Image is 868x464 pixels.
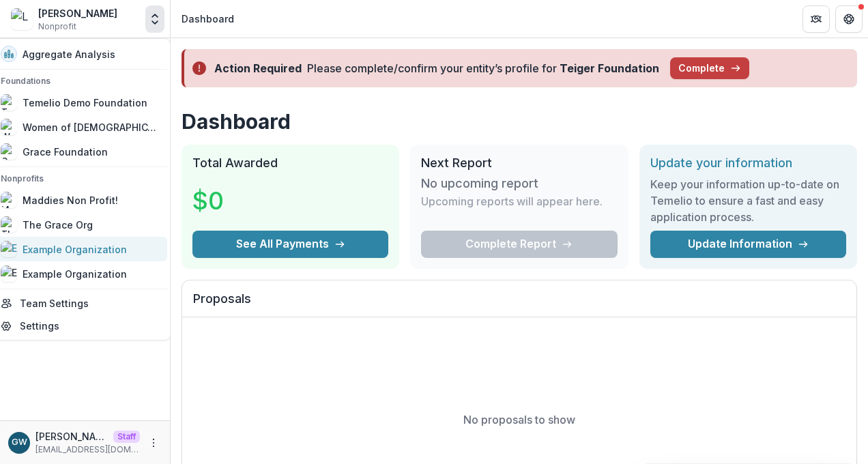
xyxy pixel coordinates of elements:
h1: Dashboard [182,109,857,134]
div: Grace Willig [12,438,27,447]
p: [PERSON_NAME] [35,429,108,444]
div: Action Required [214,60,302,76]
button: Get Help [835,5,863,33]
div: [PERSON_NAME] [38,6,117,20]
button: More [145,435,162,451]
button: Open entity switcher [145,5,164,33]
h2: Update your information [650,156,846,171]
p: Staff [113,431,140,443]
span: Nonprofit [38,20,76,33]
strong: Teiger Foundation [560,61,659,75]
a: Update Information [650,231,846,258]
div: Dashboard [182,12,234,26]
img: Legacy Russell [11,8,33,30]
h3: No upcoming report [421,176,538,191]
h2: Total Awarded [192,156,388,171]
h3: $0 [192,182,295,219]
h3: Keep your information up-to-date on Temelio to ensure a fast and easy application process. [650,176,846,225]
button: Partners [802,5,830,33]
div: Please complete/confirm your entity’s profile for [307,60,659,76]
nav: breadcrumb [176,9,240,29]
button: Complete [670,57,749,79]
h2: Next Report [421,156,617,171]
h2: Proposals [193,291,845,317]
p: No proposals to show [463,411,575,428]
p: Upcoming reports will appear here. [421,193,603,209]
button: See All Payments [192,231,388,258]
p: [EMAIL_ADDRESS][DOMAIN_NAME] [35,444,140,456]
